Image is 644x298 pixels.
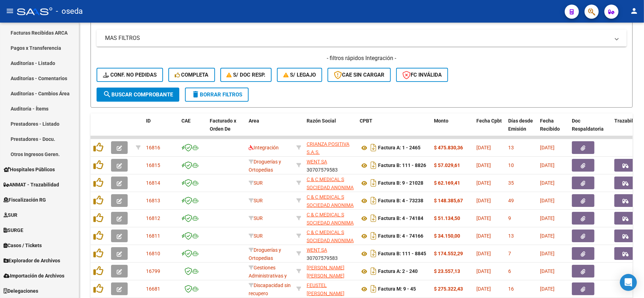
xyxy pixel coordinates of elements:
span: Casos / Tickets [4,242,42,249]
datatable-header-cell: Area [246,113,294,144]
span: C & C MEDICAL S SOCIEDAD ANONIMA [307,212,354,226]
div: 30707174702 [307,228,354,243]
button: Buscar Comprobante [97,88,179,102]
span: Droguerías y Ortopedias [249,247,281,261]
span: Fecha Recibido [540,118,560,132]
span: [DATE] [476,198,491,203]
span: Doc Respaldatoria [572,118,604,132]
span: [DATE] [540,145,555,150]
span: [DATE] [476,251,491,256]
span: WENT SA [307,159,327,165]
mat-expansion-panel-header: MAS FILTROS [97,30,627,47]
span: 16 [508,286,514,292]
mat-icon: person [630,7,638,15]
datatable-header-cell: CPBT [357,113,431,144]
span: Razón Social [307,118,336,124]
i: Descargar documento [369,213,378,224]
span: Facturado x Orden De [210,118,236,132]
mat-icon: menu [6,7,14,15]
span: FC Inválida [402,72,442,78]
span: [DATE] [476,286,491,292]
datatable-header-cell: CAE [179,113,207,144]
span: [DATE] [476,162,491,168]
button: FC Inválida [396,68,448,82]
span: Buscar Comprobante [103,91,173,98]
span: Trazabilidad [614,118,643,124]
span: CAE SIN CARGAR [334,72,384,78]
strong: Factura M: 9 - 45 [378,286,416,292]
datatable-header-cell: Facturado x Orden De [207,113,246,144]
span: Area [249,118,259,124]
i: Descargar documento [369,160,378,171]
button: S/ Doc Resp. [220,68,272,82]
span: FEUSTEL [PERSON_NAME] [307,282,344,296]
div: 30707579583 [307,246,354,261]
span: 16799 [146,268,160,274]
span: S/ legajo [283,72,316,78]
datatable-header-cell: ID [143,113,179,144]
span: [DATE] [476,215,491,221]
span: Fiscalización RG [4,196,46,204]
span: 13 [508,145,514,150]
span: [DATE] [540,233,555,239]
span: Gestiones Administrativas y Otros [249,265,287,287]
i: Descargar documento [369,177,378,189]
mat-panel-title: MAS FILTROS [105,34,610,42]
span: [DATE] [540,268,555,274]
datatable-header-cell: Fecha Cpbt [474,113,505,144]
span: 10 [508,162,514,168]
div: 30707174702 [307,175,354,190]
strong: Factura B: 4 - 74184 [378,216,423,221]
span: 16681 [146,286,160,292]
span: [DATE] [476,268,491,274]
span: 35 [508,180,514,186]
span: Explorador de Archivos [4,257,60,264]
span: SUR [4,211,17,219]
span: Droguerías y Ortopedias [249,159,281,173]
span: C & C MEDICAL S SOCIEDAD ANONIMA [307,194,354,208]
strong: Factura B: 4 - 74166 [378,233,423,239]
strong: $ 57.029,61 [434,162,460,168]
span: Días desde Emisión [508,118,533,132]
i: Descargar documento [369,195,378,206]
span: SUR [249,198,263,203]
span: [DATE] [540,251,555,256]
span: ID [146,118,151,124]
span: [DATE] [476,180,491,186]
span: [DATE] [476,145,491,150]
strong: Factura B: 9 - 21028 [378,180,423,186]
span: CPBT [360,118,372,124]
span: 16815 [146,162,160,168]
datatable-header-cell: Doc Respaldatoria [569,113,611,144]
div: 30716266903 [307,140,354,155]
span: [DATE] [540,180,555,186]
span: Delegaciones [4,287,38,295]
strong: $ 62.169,41 [434,180,460,186]
datatable-header-cell: Razón Social [304,113,357,144]
span: Discapacidad sin recupero [249,282,291,296]
mat-icon: search [103,90,111,99]
span: [DATE] [540,198,555,203]
span: Hospitales Públicos [4,166,55,173]
span: SURGE [4,226,23,234]
span: SUR [249,215,263,221]
span: 13 [508,233,514,239]
strong: $ 34.150,00 [434,233,460,239]
span: 16814 [146,180,160,186]
div: 20225514330 [307,281,354,296]
span: S/ Doc Resp. [227,72,266,78]
span: Conf. no pedidas [103,72,157,78]
span: [DATE] [540,162,555,168]
strong: $ 51.134,50 [434,215,460,221]
strong: Factura B: 4 - 73238 [378,198,423,204]
span: - oseda [56,4,83,19]
span: 6 [508,268,511,274]
span: 9 [508,215,511,221]
span: WENT SA [307,247,327,253]
strong: Factura A: 2 - 240 [378,269,418,274]
span: Completa [175,72,209,78]
datatable-header-cell: Monto [431,113,474,144]
span: 16816 [146,145,160,150]
span: [DATE] [540,286,555,292]
h4: - filtros rápidos Integración - [97,54,627,62]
